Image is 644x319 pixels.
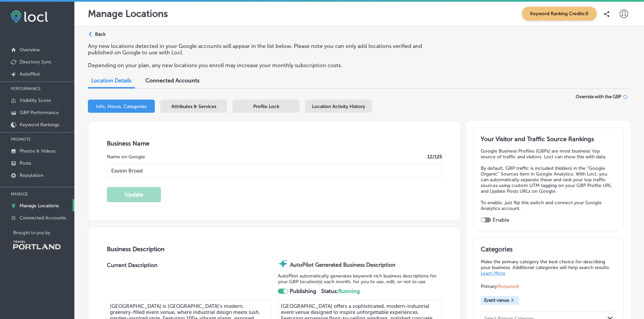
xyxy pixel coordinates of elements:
[427,154,442,160] label: 12 /125
[321,288,360,294] strong: Status:
[509,298,516,303] button: X
[20,98,51,103] p: Visibility Score
[20,59,52,65] p: Directory Sync
[107,245,442,253] h3: Business Description
[20,160,31,166] p: Posts
[522,7,597,21] span: Keyword Ranking Credits: 0
[20,47,40,53] p: Overview
[107,154,145,160] label: Name on Google
[497,284,519,289] span: (Required)
[13,230,74,235] p: Brought to you by
[338,288,360,294] span: Running
[107,262,158,300] label: Current Description
[278,273,442,285] p: AutoPilot automatically generates keyword-rich business descriptions for your GBP location(s) eac...
[481,259,616,276] p: Make the primary category the best choice for describing your business. Additional categories wil...
[484,298,509,303] span: Event venue
[20,71,40,77] p: AutoPilot
[481,200,616,211] p: To enable, just flip this switch and connect your Google Analytics account.
[11,10,48,23] img: fda3e92497d09a02dc62c9cd864e3231.png
[88,8,168,19] p: Manage Locations
[88,43,440,56] p: Any new locations detected in your Google accounts will appear in the list below. Please note you...
[20,203,59,209] p: Manage Locations
[576,94,621,99] span: Override with the GBP
[107,187,161,202] button: Update
[481,148,616,160] p: Google Business Profiles (GBPs) are most business' top source of traffic and visitors. Locl can s...
[481,135,616,143] h3: Your Visitor and Traffic Source Rankings
[481,284,519,289] span: Primary
[107,164,442,178] input: Enter Location Name
[13,241,61,249] img: Travel Portland
[493,217,509,223] label: Enable
[145,77,199,84] span: Connected Accounts
[95,31,105,37] p: Back
[20,122,59,128] p: Keyword Rankings
[312,104,365,109] span: Location Activity History
[290,288,316,294] strong: Publishing
[481,165,616,194] p: By default, GBP traffic is included (hidden) in the "Google Organic" Sources item in Google Analy...
[481,270,505,276] a: Learn More
[20,172,43,178] p: Reputation
[481,245,616,256] h3: Categories
[88,62,440,69] p: Depending on your plan, any new locations you enroll may increase your monthly subscription costs.
[20,215,66,221] p: Connected Accounts
[20,110,59,115] p: GBP Performance
[20,148,55,154] p: Photos & Videos
[253,104,279,109] span: Profile Lock
[278,259,288,269] img: autopilot-icon
[171,104,216,109] span: Attributes & Services
[96,104,147,109] span: Info, Hours, Categories
[91,77,132,84] span: Location Details
[290,262,396,268] strong: AutoPilot Generated Business Description
[107,140,442,147] h3: Business Name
